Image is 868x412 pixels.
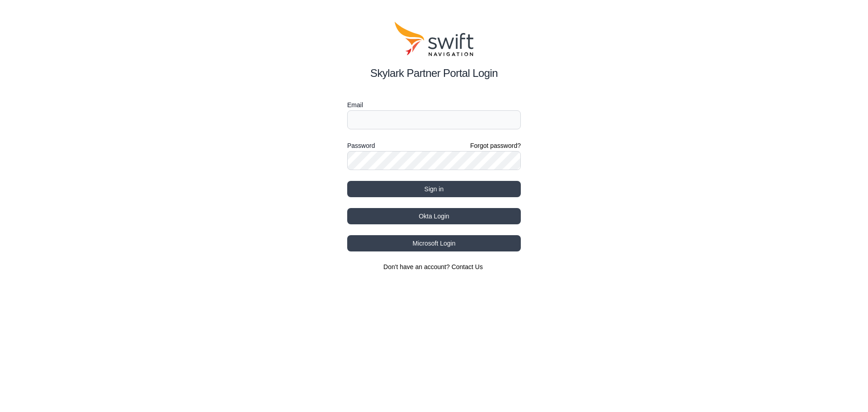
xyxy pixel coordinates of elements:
button: Microsoft Login [347,235,521,251]
label: Password [347,140,375,151]
button: Okta Login [347,208,521,224]
label: Email [347,99,521,110]
a: Forgot password? [470,141,521,150]
section: Don't have an account? [347,262,521,271]
button: Sign in [347,181,521,197]
h2: Skylark Partner Portal Login [347,65,521,81]
a: Contact Us [452,263,483,270]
